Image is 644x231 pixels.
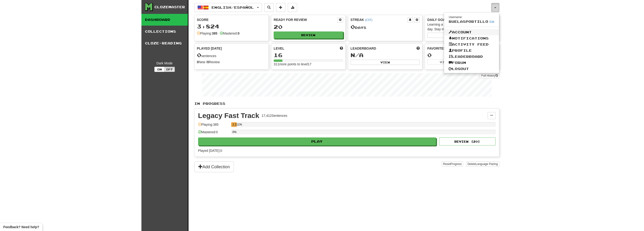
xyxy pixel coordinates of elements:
[141,37,188,49] a: Cloze-Reading
[212,5,254,9] span: English / Español
[444,47,499,54] a: Profile
[198,137,436,145] button: Play
[480,73,499,78] a: Full History
[450,162,462,166] span: Progress
[198,130,229,137] div: Mastered: 0
[288,3,297,12] button: More stats
[262,113,287,118] div: 17,412 Sentences
[220,31,240,36] div: Mastered:
[427,59,461,65] button: View
[351,52,364,58] span: N/A
[197,31,217,36] div: Playing:
[154,5,185,9] div: Clozemaster
[274,17,337,22] div: Ready for Review
[164,67,175,72] button: Off
[3,225,39,229] span: Open feedback widget
[198,149,222,153] span: Played [DATE]: 0
[444,66,499,72] a: Logout
[141,26,188,37] a: Collections
[198,122,229,130] div: Playing: 385
[274,62,343,67] div: 311 more points to level 17
[238,31,240,35] strong: 0
[274,46,284,51] span: Level
[212,31,217,35] strong: 385
[444,41,499,47] a: Activity Feed
[351,46,376,51] span: Leaderboard
[449,16,462,19] small: Username:
[276,3,285,12] button: Add sentence to collection
[444,29,499,35] a: Account
[449,20,488,23] span: RuelasPortillo
[444,60,499,66] a: Forum
[416,46,420,51] span: This week in points, UTC
[427,46,497,51] div: Favorites
[340,46,343,51] span: Score more points to level up
[197,52,266,58] div: sentences
[439,137,496,145] button: Review (20)
[427,33,497,38] button: Seta dailygoal
[197,46,222,51] span: Played [DATE]
[141,14,188,26] a: Dashboard
[194,161,234,172] button: Add Collection
[197,23,266,29] div: 3,824
[264,3,274,12] button: Search sentences
[145,61,184,66] div: Dark Mode
[351,60,420,65] button: View
[274,31,343,39] button: Review
[351,24,420,30] div: Day s
[351,23,355,30] span: 0
[427,52,497,58] div: 0
[194,3,262,12] button: English/Español
[365,18,372,22] a: (CST)
[197,60,199,64] strong: 0
[427,22,497,31] div: Learning a language requires practice every day. Stay motivated!
[444,35,499,41] a: Notifications
[197,60,266,64] div: New / Review
[197,52,201,58] span: 0
[274,24,343,30] div: 20
[442,161,463,167] button: ResetProgress
[351,17,408,22] div: Streak
[194,101,499,106] p: In Progress
[476,162,498,166] span: Language Pairing
[274,52,343,58] div: 16
[444,54,499,60] a: Leaderboard
[232,122,237,127] div: 2.211%
[466,161,499,167] button: DeleteLanguage Pairing
[489,20,494,23] a: Edit
[427,17,497,22] div: Daily Goal
[197,17,266,22] div: Score
[154,67,165,72] button: On
[207,60,209,64] strong: 0
[198,112,259,119] div: Legacy Fast Track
